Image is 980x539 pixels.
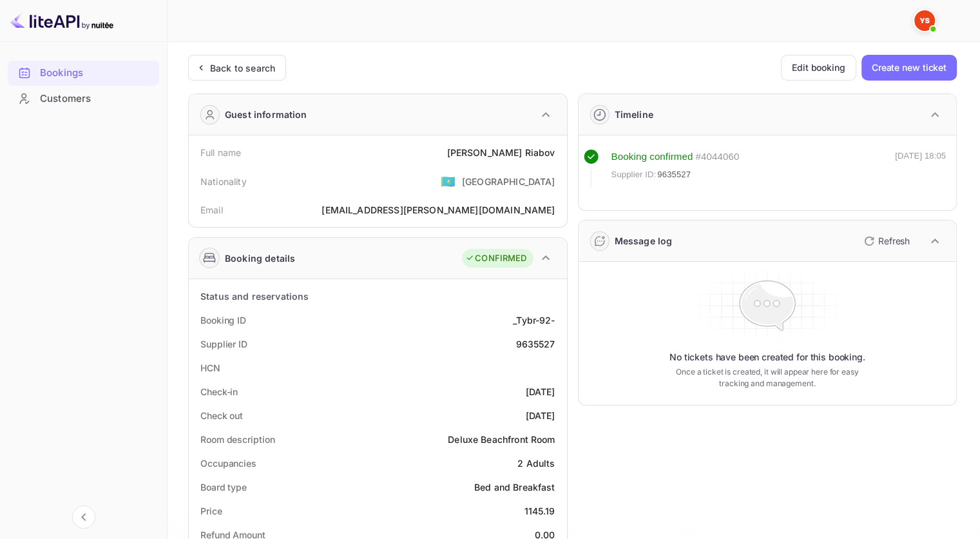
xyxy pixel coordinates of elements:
[8,86,159,112] div: Customers
[200,361,220,375] div: HCN
[517,456,555,470] div: 2 Adults
[666,366,869,389] p: Once a ticket is created, it will appear here for easy tracking and management.
[200,504,222,518] div: Price
[669,351,865,364] p: No tickets have been created for this booking.
[225,251,295,265] div: Booking details
[447,146,555,159] div: [PERSON_NAME] Riabov
[200,480,247,494] div: Board type
[914,10,935,31] img: Yandex Support
[878,234,910,248] p: Refresh
[8,61,159,84] a: Bookings
[200,409,243,422] div: Check out
[10,10,113,31] img: LiteAPI logo
[441,170,456,193] span: United States
[200,433,274,446] div: Room description
[695,150,739,164] div: # 4044060
[200,313,246,327] div: Booking ID
[322,203,555,217] div: [EMAIL_ADDRESS][PERSON_NAME][DOMAIN_NAME]
[615,108,653,121] div: Timeline
[526,385,555,398] div: [DATE]
[611,150,693,164] div: Booking confirmed
[225,108,307,121] div: Guest information
[611,168,657,181] span: Supplier ID:
[200,456,256,470] div: Occupancies
[856,231,915,251] button: Refresh
[781,55,856,81] button: Edit booking
[200,385,238,398] div: Check-in
[895,150,946,187] div: [DATE] 18:05
[526,409,555,422] div: [DATE]
[465,252,526,265] div: CONFIRMED
[861,55,957,81] button: Create new ticket
[513,313,555,327] div: _Tybr-92-
[200,337,247,351] div: Supplier ID
[474,480,555,494] div: Bed and Breakfast
[210,61,275,75] div: Back to search
[515,337,555,351] div: 9635527
[8,86,159,110] a: Customers
[200,175,247,188] div: Nationality
[40,92,153,106] div: Customers
[462,175,555,188] div: [GEOGRAPHIC_DATA]
[657,168,691,181] span: 9635527
[524,504,555,518] div: 1145.19
[448,433,555,446] div: Deluxe Beachfront Room
[200,289,309,303] div: Status and reservations
[200,203,223,217] div: Email
[200,146,241,159] div: Full name
[40,66,153,81] div: Bookings
[615,234,673,248] div: Message log
[72,505,95,529] button: Collapse navigation
[8,61,159,86] div: Bookings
